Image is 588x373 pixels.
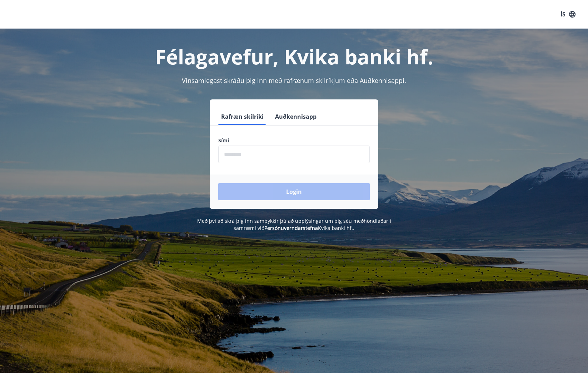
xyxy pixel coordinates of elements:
[264,225,318,231] a: Persónuverndarstefna
[182,76,406,85] span: Vinsamlegast skráðu þig inn með rafrænum skilríkjum eða Auðkennisappi.
[557,8,579,21] button: ÍS
[272,108,319,125] button: Auðkennisapp
[45,43,543,70] h1: Félagavefur, Kvika banki hf.
[197,217,391,231] span: Með því að skrá þig inn samþykkir þú að upplýsingar um þig séu meðhöndlaðar í samræmi við Kvika b...
[218,108,266,125] button: Rafræn skilríki
[218,137,370,144] label: Sími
